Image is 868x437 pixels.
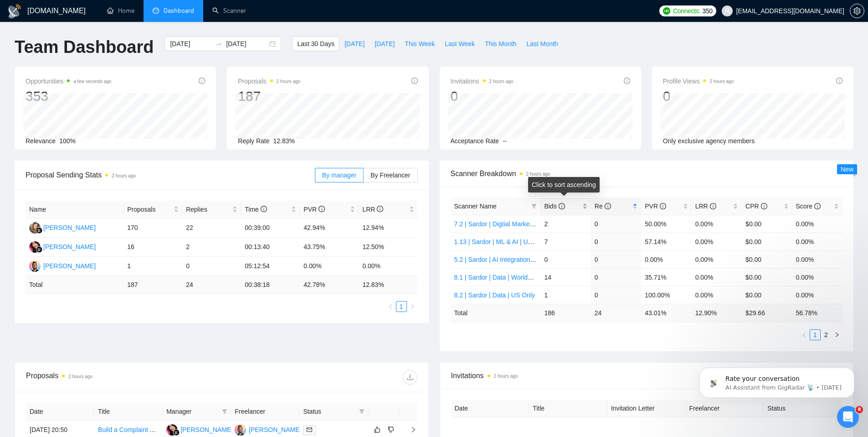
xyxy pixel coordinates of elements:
[26,276,123,294] td: Total
[663,7,670,15] img: upwork-logo.png
[359,257,417,276] td: 0.00%
[215,40,222,47] span: to
[231,403,299,421] th: Freelancer
[832,329,842,340] button: right
[521,36,563,51] button: Last Month
[249,425,301,435] div: [PERSON_NAME]
[359,238,417,257] td: 12.50%
[692,250,742,268] td: 0.00%
[641,268,691,286] td: 35.71%
[660,203,666,209] span: info-circle
[377,206,383,212] span: info-circle
[792,215,842,233] td: 0.00%
[692,268,742,286] td: 0.00%
[344,39,365,49] span: [DATE]
[362,206,383,213] span: LRR
[26,201,123,218] th: Name
[68,374,92,379] time: 2 hours ago
[821,330,831,340] a: 2
[359,276,417,294] td: 12.83 %
[850,4,864,18] button: setting
[29,260,41,272] img: AM
[810,330,820,340] a: 1
[26,169,315,181] span: Proposal Sending Stats
[36,246,42,253] img: gigradar-bm.png
[607,400,686,417] th: Invitation Letter
[742,233,792,250] td: $0.00
[241,276,300,294] td: 00:38:18
[273,137,295,145] span: 12.83%
[292,36,339,51] button: Last 30 Days
[222,409,227,414] span: filter
[591,233,641,250] td: 0
[641,250,691,268] td: 0.00%
[454,203,497,210] span: Scanner Name
[559,203,565,209] span: info-circle
[792,250,842,268] td: 0.00%
[624,78,630,84] span: info-circle
[241,257,300,276] td: 05:12:54
[303,406,355,416] span: Status
[199,78,205,84] span: info-circle
[663,88,734,105] div: 0
[540,215,591,233] td: 2
[26,370,221,385] div: Proposals
[388,304,393,309] span: left
[300,276,359,294] td: 42.78 %
[277,79,301,84] time: 2 hours ago
[529,199,539,213] span: filter
[850,7,864,15] a: setting
[742,304,792,322] td: $ 29.66
[792,233,842,250] td: 0.00%
[540,304,591,322] td: 186
[182,276,241,294] td: 24
[526,39,558,49] span: Last Month
[663,76,734,87] span: Profile Views
[641,233,691,250] td: 57.14%
[29,224,96,231] a: NK[PERSON_NAME]
[235,426,301,433] a: AM[PERSON_NAME]
[123,276,182,294] td: 187
[212,7,246,15] a: searchScanner
[26,403,94,421] th: Date
[396,301,407,312] li: 1
[170,39,211,49] input: Start date
[166,406,218,416] span: Manager
[385,424,396,435] button: dislike
[836,78,842,84] span: info-circle
[745,203,767,210] span: CPR
[528,177,600,192] div: Click to sort ascending
[297,39,334,49] span: Last 30 Days
[709,79,734,84] time: 2 hours ago
[26,137,56,145] span: Relevance
[238,88,300,105] div: 187
[742,268,792,286] td: $0.00
[370,36,400,51] button: [DATE]
[7,4,22,19] img: logo
[405,39,435,49] span: This Week
[724,8,730,14] span: user
[454,238,547,245] a: 1.13 | Sardor | ML & AI | US Only
[403,370,417,385] button: download
[339,36,370,51] button: [DATE]
[388,426,394,433] span: dislike
[692,233,742,250] td: 0.00%
[182,238,241,257] td: 2
[238,137,269,145] span: Reply Rate
[742,250,792,268] td: $0.00
[761,203,767,209] span: info-circle
[186,204,231,214] span: Replies
[26,76,112,87] span: Opportunities
[799,329,810,340] li: Previous Page
[238,76,300,87] span: Proposals
[451,304,541,322] td: Total
[303,206,325,213] span: PVR
[173,429,180,436] img: gigradar-bm.png
[29,262,96,269] a: AM[PERSON_NAME]
[837,406,859,428] iframe: Intercom live chat
[407,301,418,312] button: right
[359,218,417,238] td: 12.94%
[403,427,416,433] span: right
[440,36,480,51] button: Last Week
